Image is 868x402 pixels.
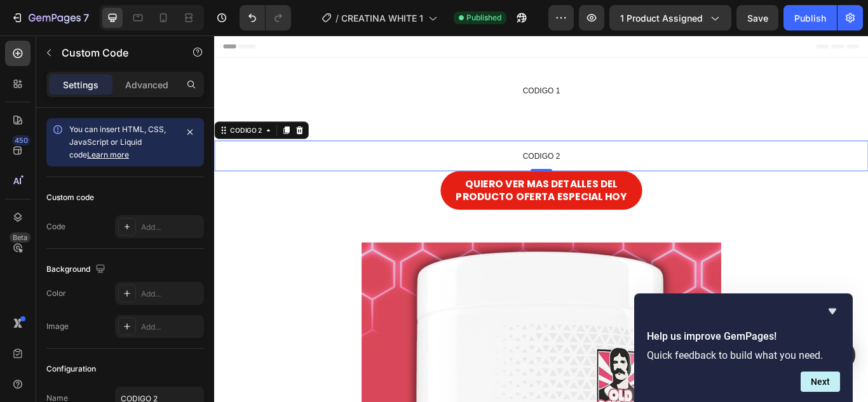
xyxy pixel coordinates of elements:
button: 7 [5,5,95,30]
div: 450 [12,135,31,145]
div: Configuration [46,363,96,375]
span: You can insert HTML, CSS, JavaScript or Liquid code [69,124,166,159]
div: Color [46,288,66,299]
span: / [336,11,339,25]
button: Hide survey [825,304,840,319]
div: Custom code [46,192,94,203]
a: QUIERO VER MAS DETALLES DELPRODUCTO OFERTA ESPECIAL HOY [264,158,499,203]
h2: Help us improve GemPages! [647,329,840,344]
div: Background [46,261,108,278]
button: 1 product assigned [609,5,731,30]
p: 7 [83,10,89,25]
div: Help us improve GemPages! [647,304,840,392]
div: Publish [794,11,826,25]
p: QUIERO VER MAS DETALLES DEL PRODUCTO OFERTA ESPECIAL HOY [281,166,481,196]
p: Advanced [125,78,168,91]
div: Beta [10,232,31,243]
button: Publish [783,5,837,30]
span: 1 product assigned [620,11,703,25]
span: Published [466,12,501,23]
a: Learn more [87,150,129,159]
p: Custom Code [62,45,170,60]
p: Quick feedback to build what you need. [647,349,840,361]
div: Undo/Redo [240,5,291,30]
iframe: Design area [214,36,868,402]
button: Save [736,5,778,30]
div: Add... [141,321,201,333]
div: Code [46,221,65,232]
div: Add... [141,288,201,300]
button: Next question [801,372,840,392]
span: Save [747,13,768,23]
p: Settings [63,78,98,91]
div: Add... [141,222,201,233]
div: Image [46,321,69,332]
span: CREATINA WHITE 1 [341,11,423,25]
